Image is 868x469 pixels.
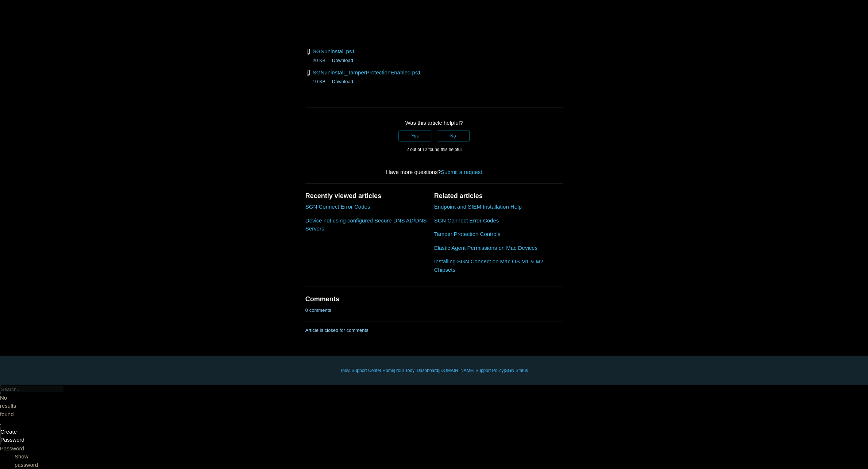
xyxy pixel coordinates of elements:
span: 20 KB [313,58,331,63]
a: Submit a request [441,169,482,175]
div: | | | | [223,367,646,374]
a: Installing SGN Connect on Mac OS M1 & M2 Chipsets [434,258,543,273]
a: SGN Connect Error Codes [434,217,499,224]
a: Tamper Protection Controls [434,231,500,237]
h2: Related articles [434,191,563,201]
span: 2 out of 12 found this helpful [406,147,462,152]
a: SGNuninstall_TamperProtectionEnabled.ps1 [313,69,421,75]
a: Download [332,79,353,84]
h2: Recently viewed articles [305,191,427,201]
a: Your Todyl Dashboard [395,367,438,374]
button: This article was not helpful [437,131,470,142]
a: [DOMAIN_NAME] [439,367,474,374]
p: 0 comments [305,307,331,314]
a: Todyl Support Center Home [340,367,394,374]
a: Elastic Agent Permissions on Mac Devices [434,245,537,251]
a: SGN Connect Error Codes [305,204,370,210]
a: SGN Status [505,367,528,374]
a: Device not using configured Secure DNS AD/DNS Servers [305,217,427,232]
div: Have more questions? [305,168,563,177]
a: Endpoint and SIEM Installation Help [434,204,521,210]
span: 10 KB [313,79,331,84]
a: Download [332,58,353,63]
p: Article is closed for comments. [305,327,370,334]
span: Was this article helpful? [405,120,463,126]
a: SGNuninstall.ps1 [313,48,355,54]
a: Support Policy [475,367,504,374]
h2: Comments [305,294,563,304]
button: This article was helpful [398,131,431,142]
